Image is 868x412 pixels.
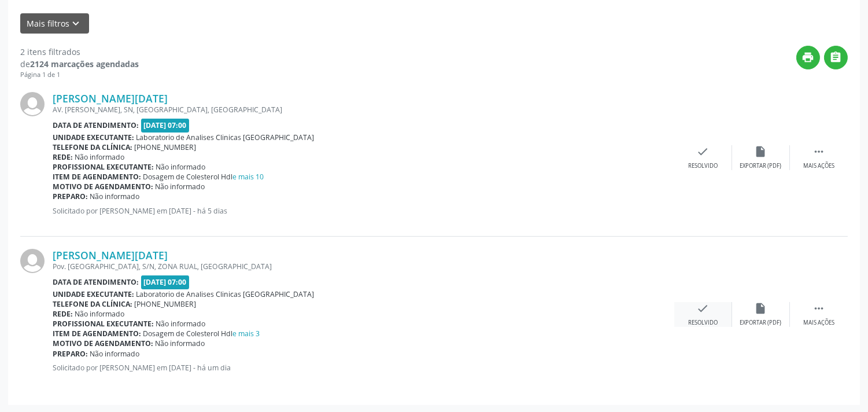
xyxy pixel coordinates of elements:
[796,46,820,69] button: print
[75,309,125,319] span: Não informado
[812,302,825,315] i: 
[803,319,834,327] div: Mais ações
[156,339,205,348] span: Não informado
[53,262,674,271] div: Pov. [GEOGRAPHIC_DATA], S/N, ZONA RUAL, [GEOGRAPHIC_DATA]
[53,277,139,287] b: Data de atendimento:
[53,142,132,152] b: Telefone da clínica:
[53,206,674,216] p: Solicitado por [PERSON_NAME] em [DATE] - há 5 dias
[53,349,88,359] b: Preparo:
[20,13,89,34] button: Mais filtroskeyboard_arrow_down
[30,58,139,69] strong: 2124 marcações agendadas
[136,289,315,299] span: Laboratorio de Analises Clinicas [GEOGRAPHIC_DATA]
[70,17,83,30] i: keyboard_arrow_down
[53,162,154,172] b: Profissional executante:
[135,142,197,152] span: [PHONE_NUMBER]
[53,172,141,182] b: Item de agendamento:
[53,319,154,329] b: Profissional executante:
[156,182,205,192] span: Não informado
[141,119,190,132] span: [DATE] 07:00
[20,46,139,58] div: 2 itens filtrados
[53,152,73,162] b: Rede:
[812,145,825,158] i: 
[740,319,782,327] div: Exportar (PDF)
[20,58,139,70] div: de
[53,133,134,142] b: Unidade executante:
[20,249,45,273] img: img
[233,329,260,339] a: e mais 3
[53,339,153,348] b: Motivo de agendamento:
[802,51,815,64] i: print
[697,145,710,158] i: check
[53,182,153,192] b: Motivo de agendamento:
[156,162,206,172] span: Não informado
[53,363,674,373] p: Solicitado por [PERSON_NAME] em [DATE] - há um dia
[53,92,168,105] a: [PERSON_NAME][DATE]
[90,192,140,201] span: Não informado
[53,299,132,309] b: Telefone da clínica:
[53,249,168,262] a: [PERSON_NAME][DATE]
[697,302,710,315] i: check
[53,309,73,319] b: Rede:
[141,275,190,289] span: [DATE] 07:00
[755,145,767,158] i: insert_drive_file
[53,120,139,130] b: Data de atendimento:
[90,349,140,359] span: Não informado
[803,162,834,170] div: Mais ações
[53,329,141,339] b: Item de agendamento:
[740,162,782,170] div: Exportar (PDF)
[688,319,718,327] div: Resolvido
[53,192,88,201] b: Preparo:
[135,299,197,309] span: [PHONE_NUMBER]
[75,152,125,162] span: Não informado
[824,46,848,69] button: 
[143,329,260,339] span: Dosagem de Colesterol Hdl
[53,289,134,299] b: Unidade executante:
[156,319,206,329] span: Não informado
[830,51,843,64] i: 
[233,172,264,182] a: e mais 10
[136,133,315,142] span: Laboratorio de Analises Clinicas [GEOGRAPHIC_DATA]
[20,70,139,80] div: Página 1 de 1
[143,172,264,182] span: Dosagem de Colesterol Hdl
[53,105,674,115] div: AV. [PERSON_NAME], SN, [GEOGRAPHIC_DATA], [GEOGRAPHIC_DATA]
[755,302,767,315] i: insert_drive_file
[20,92,45,116] img: img
[688,162,718,170] div: Resolvido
